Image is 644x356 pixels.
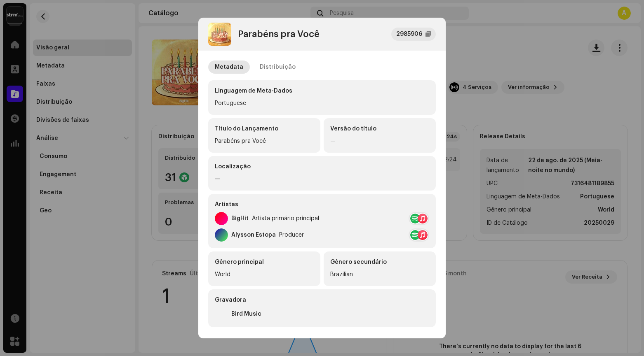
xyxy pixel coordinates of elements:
[215,60,243,74] div: Metadata
[396,29,422,39] div: 2985906
[215,125,314,133] div: Título do Lançamento
[215,200,429,209] div: Artistas
[330,136,429,146] div: —
[260,60,296,74] div: Distribuição
[215,136,314,146] div: Parabéns pra Você
[215,87,429,95] div: Linguagem de Meta-Dados
[215,98,429,108] div: Portuguese
[215,258,314,266] div: Gênero principal
[215,296,429,304] div: Gravadora
[330,270,429,279] div: Brazilian
[231,215,249,222] div: BigHit
[231,311,261,317] div: Bird Music
[215,270,314,279] div: World
[208,23,231,46] img: b3d5c58c-76c2-41b0-a9ac-56610b003121
[330,258,429,266] div: Gênero secundário
[279,232,304,238] div: Producer
[215,163,429,171] div: Localização
[330,125,429,133] div: Versão do título
[215,307,228,321] img: 2499f5a4-fd3f-47e8-a085-0e6f677ab63b
[252,215,319,222] div: Artista primário principal
[231,232,276,238] div: Alysson Estopa
[238,29,320,39] div: Parabéns pra Você
[215,174,429,184] div: —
